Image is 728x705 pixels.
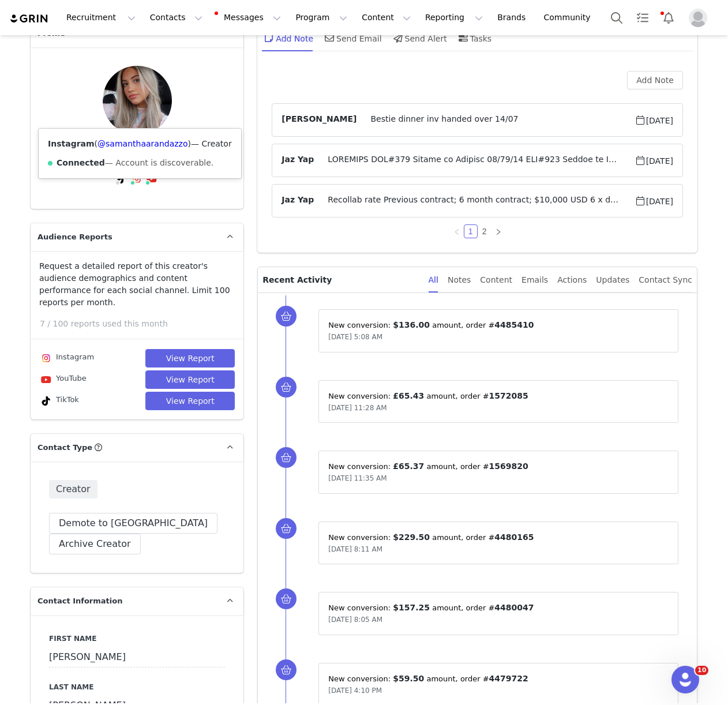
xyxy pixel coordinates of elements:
div: Content [480,267,512,293]
button: Search [604,5,629,31]
a: @samanthaarandazzo [97,139,187,148]
img: grin logo [9,13,50,24]
span: Creator [49,480,97,498]
div: All [429,267,438,293]
p: New conversion: ⁨ ⁩ amount⁨⁩⁨, order #⁨ ⁩⁩ [328,531,669,543]
div: Send Alert [391,24,447,52]
button: View Report [145,349,235,367]
button: View Report [145,370,235,389]
button: Recruitment [59,5,142,31]
p: New conversion: ⁨ ⁩ amount⁨⁩⁨, order #⁨ ⁩⁩ [328,390,669,402]
span: [DATE] 8:05 AM [328,616,382,624]
span: LOREMIPS DOL#379 Sitame co Adipisc 08/79/14 ELI#923 Seddoe te Incidid 67/86/26 UTL#701 Etdolo ma ... [314,153,634,167]
div: Tasks [456,24,492,52]
span: Recollab rate Previous contract; 6 month contract; $10,000 USD 6 x dedicated IG posts&nbsp; 3 x d... [314,194,634,208]
span: Jaz Yap [282,153,314,167]
div: Send Email [322,24,382,52]
img: instagram.svg [42,354,51,363]
p: New conversion: ⁨ ⁩ amount⁨⁩⁨, order #⁨ ⁩⁩ [328,602,669,614]
p: Recent Activity [262,267,419,292]
p: Request a detailed report of this creator's audience demographics and content performance for eac... [39,260,235,309]
div: TikTok [39,394,79,408]
span: 4480047 [494,603,534,612]
button: Content [355,5,418,31]
div: Notes [448,267,471,293]
button: Profile [682,9,719,27]
div: Add Note [262,24,313,52]
strong: Instagram [48,139,95,148]
button: View Report [145,392,235,410]
li: 1 [464,224,478,238]
img: ccc775c6-0bec-48d2-a36d-1f43f906fb7c.jpg [103,66,172,135]
span: 1569820 [489,462,528,471]
i: icon: left [453,228,460,235]
a: Brands [490,5,536,31]
button: Demote to [GEOGRAPHIC_DATA] [49,513,217,534]
div: YouTube [39,373,87,387]
span: [PERSON_NAME] [282,113,357,127]
span: ( ) [95,139,191,148]
span: $157.25 [393,603,430,612]
img: placeholder-profile.jpg [689,9,707,27]
div: Instagram [39,351,94,365]
iframe: Intercom live chat [671,666,699,693]
span: Bestie dinner inv handed over 14/07 [357,113,634,127]
span: 4479722 [489,674,528,683]
a: 2 [478,225,491,238]
div: Emails [521,267,548,293]
button: Archive Creator [49,534,141,554]
span: $59.50 [393,674,424,683]
div: Updates [596,267,629,293]
button: Add Note [627,71,683,89]
span: [DATE] [635,194,673,208]
span: $229.50 [393,532,430,542]
div: Contact Sync [639,267,692,293]
span: [DATE] 5:08 AM [328,333,382,341]
span: — Account is discoverable. [105,158,213,167]
span: 1572085 [489,391,528,400]
a: Community [537,5,603,31]
i: icon: right [495,228,502,235]
a: 1 [464,225,477,238]
p: New conversion: ⁨ ⁩ amount⁨⁩⁨, order #⁨ ⁩⁩ [328,319,669,331]
p: New conversion: ⁨ ⁩ amount⁨⁩⁨, order #⁨ ⁩⁩ [328,460,669,472]
span: [DATE] 4:10 PM [328,687,382,695]
span: 10 [695,666,708,675]
strong: Connected [57,158,105,167]
button: Contacts [143,5,209,31]
div: Actions [557,267,587,293]
p: New conversion: ⁨ ⁩ amount⁨⁩⁨, order #⁨ ⁩⁩ [328,673,669,685]
span: [DATE] 11:35 AM [328,474,386,482]
span: £65.43 [393,391,424,400]
span: [DATE] [635,113,673,127]
label: Last Name [49,682,225,692]
span: Contact Information [37,595,122,607]
span: [DATE] 11:28 AM [328,404,386,412]
li: Next Page [491,224,505,238]
span: [DATE] 8:11 AM [328,545,382,553]
button: Program [288,5,354,31]
button: Notifications [656,5,681,31]
span: 4485410 [494,320,534,329]
span: [DATE] [635,153,673,167]
span: — Creator [191,139,232,148]
button: Messages [210,5,288,31]
li: 2 [478,224,491,238]
a: Tasks [630,5,655,31]
span: 4480165 [494,532,534,542]
span: Audience Reports [37,231,112,243]
li: Previous Page [450,224,464,238]
label: First Name [49,633,225,644]
span: Contact Type [37,442,92,453]
span: £65.37 [393,462,424,471]
span: $136.00 [393,320,430,329]
span: Jaz Yap [282,194,314,208]
p: 7 / 100 reports used this month [40,318,243,330]
button: Reporting [418,5,490,31]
